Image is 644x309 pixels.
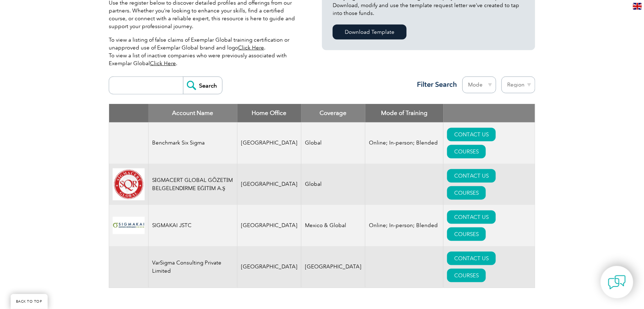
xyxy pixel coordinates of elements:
[413,80,457,89] h3: Filter Search
[633,3,642,10] img: en
[301,122,365,164] td: Global
[301,205,365,246] td: Mexico & Global
[447,128,496,141] a: CONTACT US
[237,122,301,164] td: [GEOGRAPHIC_DATA]
[149,122,237,164] td: Benchmark Six Sigma
[149,164,237,205] td: SİGMACERT GLOBAL GÖZETİM BELGELENDİRME EĞİTİM A.Ş
[447,269,486,282] a: COURSES
[238,44,264,51] a: Click Here
[444,104,535,122] th: : activate to sort column ascending
[447,145,486,158] a: COURSES
[237,164,301,205] td: [GEOGRAPHIC_DATA]
[149,205,237,246] td: SIGMAKAI JSTC
[608,273,626,291] img: contact-chat.png
[183,77,222,94] input: Search
[113,217,145,234] img: 2588ad90-aae8-ea11-a817-000d3ae11abd-logo.jpg
[301,104,365,122] th: Coverage: activate to sort column ascending
[447,227,486,241] a: COURSES
[11,294,48,309] a: BACK TO TOP
[301,246,365,288] td: [GEOGRAPHIC_DATA]
[333,25,407,40] a: Download Template
[237,104,301,122] th: Home Office: activate to sort column ascending
[113,168,145,200] img: 96bcf279-912b-ec11-b6e6-002248183798-logo.jpg
[109,36,301,67] p: To view a listing of false claims of Exemplar Global training certification or unapproved use of ...
[237,205,301,246] td: [GEOGRAPHIC_DATA]
[237,246,301,288] td: [GEOGRAPHIC_DATA]
[149,104,237,122] th: Account Name: activate to sort column descending
[149,246,237,288] td: VarSigma Consulting Private Limited
[447,169,496,183] a: CONTACT US
[447,210,496,224] a: CONTACT US
[365,205,444,246] td: Online; In-person; Blended
[150,60,176,67] a: Click Here
[365,104,444,122] th: Mode of Training: activate to sort column ascending
[365,122,444,164] td: Online; In-person; Blended
[447,186,486,200] a: COURSES
[447,252,496,265] a: CONTACT US
[301,164,365,205] td: Global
